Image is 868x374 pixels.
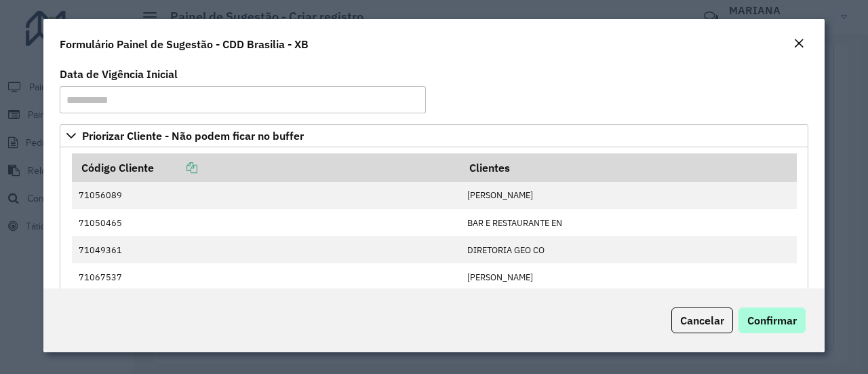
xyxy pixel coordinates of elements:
[738,307,806,333] button: Confirmar
[82,130,304,141] span: Priorizar Cliente - Não podem ficar no buffer
[460,182,797,209] td: [PERSON_NAME]
[154,161,197,174] a: Copiar
[460,153,797,182] th: Clientes
[460,236,797,263] td: DIRETORIA GEO CO
[72,182,460,209] td: 71056089
[793,38,804,49] em: Fechar
[460,263,797,291] td: [PERSON_NAME]
[60,124,808,147] a: Priorizar Cliente - Não podem ficar no buffer
[789,35,808,53] button: Close
[680,314,724,327] span: Cancelar
[60,66,178,82] label: Data de Vigência Inicial
[72,236,460,263] td: 71049361
[60,36,309,52] h4: Formulário Painel de Sugestão - CDD Brasilia - XB
[72,263,460,291] td: 71067537
[72,209,460,236] td: 71050465
[747,314,797,327] span: Confirmar
[72,153,460,182] th: Código Cliente
[671,307,733,333] button: Cancelar
[460,209,797,236] td: BAR E RESTAURANTE EN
